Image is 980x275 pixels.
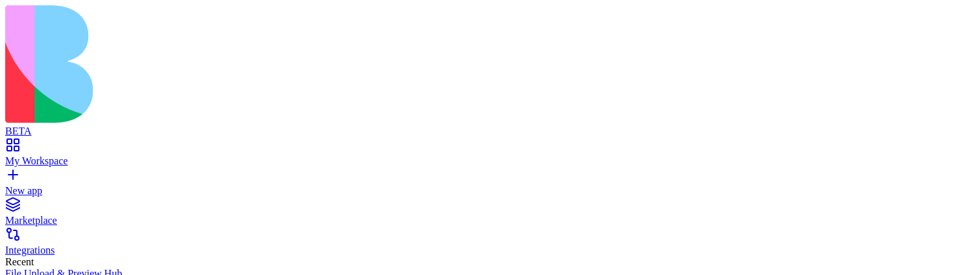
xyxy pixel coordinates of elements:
div: My Workspace [5,155,975,167]
img: logo [5,5,526,123]
a: Marketplace [5,203,975,226]
div: Integrations [5,245,975,256]
span: Recent [5,256,34,267]
a: My Workspace [5,144,975,167]
div: BETA [5,126,975,137]
div: New app [5,185,975,197]
a: Integrations [5,233,975,256]
div: Marketplace [5,215,975,226]
a: New app [5,173,975,197]
a: BETA [5,114,975,137]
